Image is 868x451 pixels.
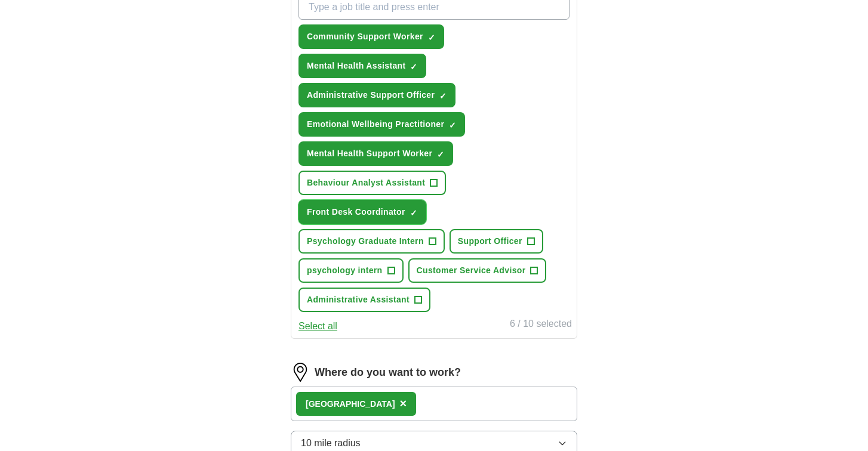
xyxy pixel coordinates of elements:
span: ✓ [439,91,447,101]
span: Psychology Graduate Intern [307,235,424,248]
button: Support Officer [450,229,543,254]
span: 10 mile radius [301,436,361,450]
span: Front Desk Coordinator [307,206,405,218]
button: Administrative Assistant [298,288,430,312]
button: Customer Service Advisor [408,258,547,283]
span: Administrative Support Officer [307,89,435,101]
span: Administrative Assistant [307,294,410,306]
span: ✓ [410,62,417,72]
button: × [400,395,407,413]
span: psychology intern [307,264,383,277]
span: Emotional Wellbeing Practitioner [307,118,444,131]
span: Behaviour Analyst Assistant [307,177,425,189]
span: Mental Health Assistant [307,60,405,72]
div: 6 / 10 selected [510,317,572,333]
span: ✓ [410,208,417,218]
span: ✓ [428,33,435,42]
button: Select all [298,319,337,333]
span: Mental Health Support Worker [307,147,432,160]
span: × [400,397,407,410]
div: [GEOGRAPHIC_DATA] [306,398,395,410]
button: Mental Health Support Worker✓ [298,141,453,166]
button: Community Support Worker✓ [298,24,444,49]
button: Psychology Graduate Intern [298,229,445,254]
button: Mental Health Assistant✓ [298,54,426,78]
button: Behaviour Analyst Assistant [298,171,446,195]
button: Emotional Wellbeing Practitioner✓ [298,112,465,137]
span: ✓ [449,121,456,130]
span: Community Support Worker [307,30,423,43]
button: Front Desk Coordinator✓ [298,200,426,224]
button: Administrative Support Officer✓ [298,83,455,107]
span: Support Officer [458,235,522,248]
span: Customer Service Advisor [417,264,526,277]
span: ✓ [437,150,444,159]
button: psychology intern [298,258,404,283]
label: Where do you want to work? [315,364,461,381]
img: location.png [291,363,310,382]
